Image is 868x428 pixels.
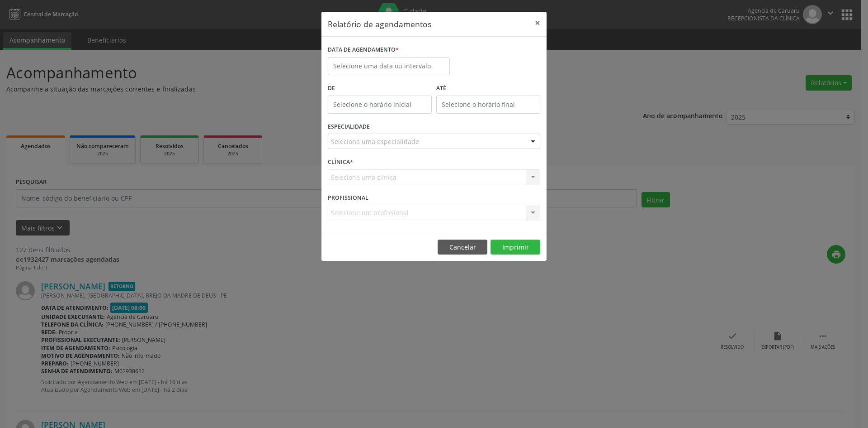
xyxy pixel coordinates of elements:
label: ESPECIALIDADE [328,120,370,134]
input: Selecione o horário inicial [328,96,432,114]
button: Close [528,12,547,34]
label: ATÉ [436,82,540,96]
label: CLÍNICA [328,155,353,169]
button: Cancelar [438,240,487,255]
input: Selecione o horário final [436,96,540,114]
h5: Relatório de agendamentos [328,18,431,30]
label: De [328,82,432,96]
span: Seleciona uma especialidade [331,137,419,146]
label: DATA DE AGENDAMENTO [328,43,399,57]
label: PROFISSIONAL [328,191,368,205]
button: Imprimir [491,240,540,255]
input: Selecione uma data ou intervalo [328,57,450,75]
